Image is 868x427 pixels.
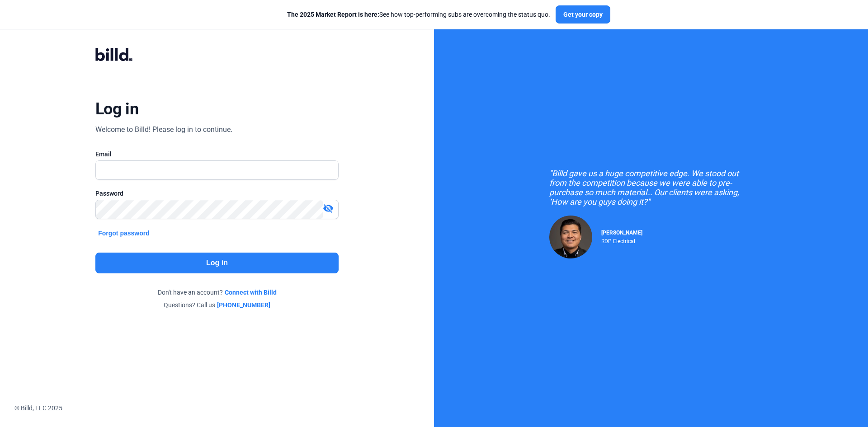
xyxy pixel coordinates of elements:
mat-icon: visibility_off [323,203,334,214]
div: Welcome to Billd! Please log in to continue. [95,124,232,135]
div: See how top-performing subs are overcoming the status quo. [287,10,550,19]
div: RDP Electrical [601,236,642,244]
div: Email [95,150,339,159]
button: Forgot password [95,228,152,238]
a: [PHONE_NUMBER] [217,300,270,310]
span: The 2025 Market Report is here: [287,11,379,18]
button: Get your copy [556,5,610,23]
span: [PERSON_NAME] [601,230,642,236]
div: Don't have an account? [95,288,339,297]
div: Password [95,189,339,198]
div: "Billd gave us a huge competitive edge. We stood out from the competition because we were able to... [549,169,753,206]
button: Log in [95,253,339,273]
div: Log in [95,99,138,119]
img: Raul Pacheco [549,216,592,258]
a: Connect with Billd [225,288,277,297]
div: Questions? Call us [95,300,339,310]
